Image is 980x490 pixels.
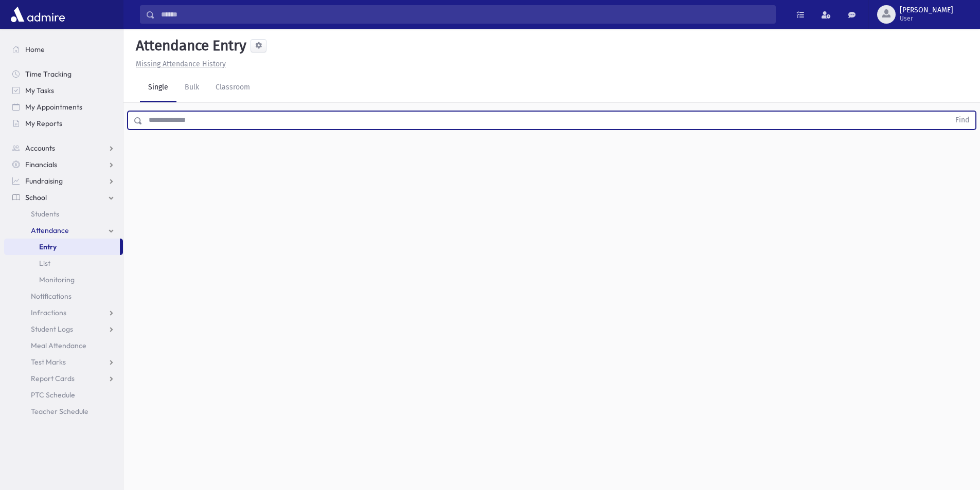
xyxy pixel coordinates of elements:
[8,4,67,25] img: AdmirePro
[31,324,73,334] span: Student Logs
[140,74,176,102] a: Single
[31,407,88,416] span: Teacher Schedule
[4,189,123,206] a: School
[4,239,120,255] a: Entry
[176,74,207,102] a: Bulk
[31,390,75,400] span: PTC Schedule
[25,69,72,79] span: Time Tracking
[136,60,226,68] u: Missing Attendance History
[31,357,66,367] span: Test Marks
[4,337,123,354] a: Meal Attendance
[949,112,975,129] button: Find
[25,160,57,169] span: Financials
[4,370,123,387] a: Report Cards
[25,119,62,128] span: My Reports
[4,66,123,82] a: Time Tracking
[4,403,123,420] a: Teacher Schedule
[155,5,775,24] input: Search
[207,74,258,102] a: Classroom
[25,102,82,112] span: My Appointments
[31,226,69,235] span: Attendance
[4,173,123,189] a: Fundraising
[4,82,123,99] a: My Tasks
[4,321,123,337] a: Student Logs
[4,271,123,288] a: Monitoring
[4,304,123,321] a: Infractions
[25,193,47,202] span: School
[25,143,55,153] span: Accounts
[31,308,66,317] span: Infractions
[4,387,123,403] a: PTC Schedule
[132,60,226,68] a: Missing Attendance History
[25,176,63,186] span: Fundraising
[4,288,123,304] a: Notifications
[4,140,123,156] a: Accounts
[4,354,123,370] a: Test Marks
[4,156,123,173] a: Financials
[4,115,123,132] a: My Reports
[4,206,123,222] a: Students
[4,99,123,115] a: My Appointments
[39,259,50,268] span: List
[4,41,123,58] a: Home
[31,209,59,219] span: Students
[39,242,57,251] span: Entry
[39,275,75,284] span: Monitoring
[132,37,246,55] h5: Attendance Entry
[4,222,123,239] a: Attendance
[31,341,86,350] span: Meal Attendance
[4,255,123,271] a: List
[25,45,45,54] span: Home
[31,374,75,383] span: Report Cards
[25,86,54,95] span: My Tasks
[31,292,72,301] span: Notifications
[900,14,953,23] span: User
[900,6,953,14] span: [PERSON_NAME]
